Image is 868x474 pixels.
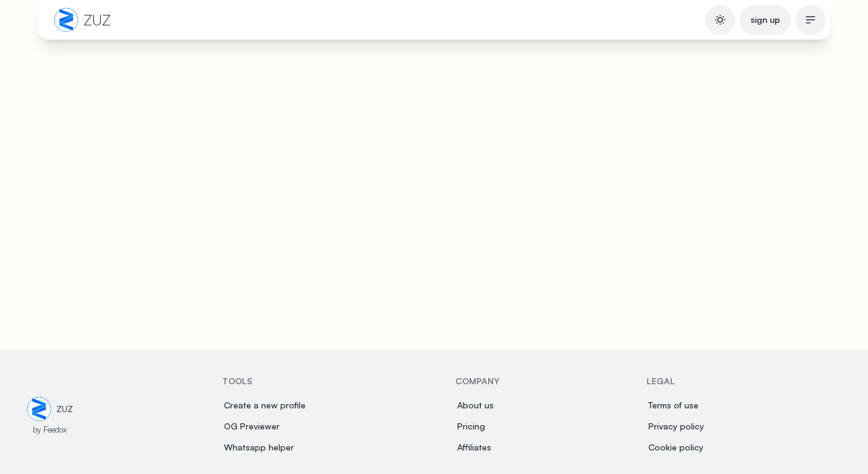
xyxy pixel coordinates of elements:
a: Privacy policy [647,418,706,434]
a: Pricing [455,418,487,434]
h6: Legal [647,375,675,387]
h6: Company [455,375,499,387]
a: sign up [740,5,791,35]
p: by Feedox [25,423,75,436]
a: Cookie policy [647,439,705,455]
a: ZUZ [25,395,75,423]
div: ZUZ [56,403,73,415]
a: OG Previewer [222,418,281,434]
a: Whatsapp helper [222,439,296,455]
a: Affiliates [455,439,493,455]
img: zuz-to-logo-DkA4Xalu.png [54,7,79,32]
a: About us [455,397,496,413]
h6: Tools [222,375,252,387]
a: Create a new profile [222,397,307,413]
img: zuz-to-logo-DkA4Xalu.png [27,397,51,421]
a: Terms of use [647,397,700,413]
span: ZUZ [84,10,111,30]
